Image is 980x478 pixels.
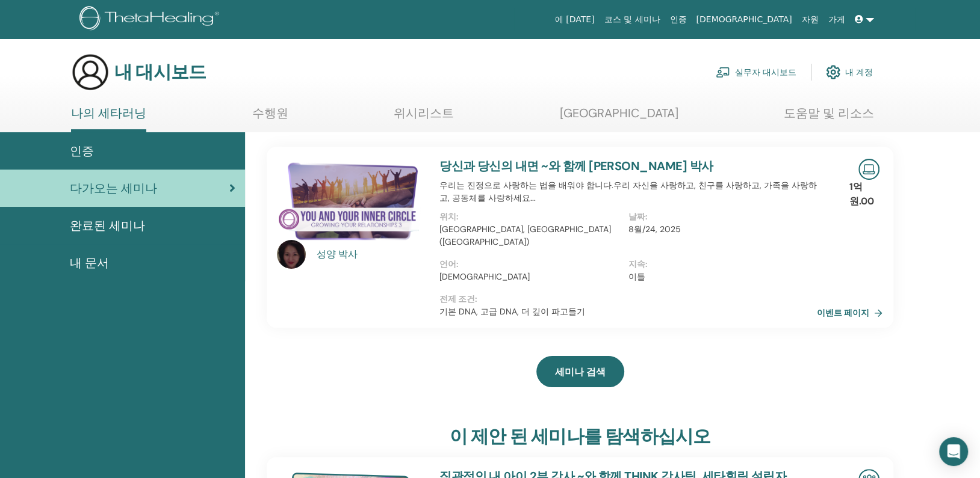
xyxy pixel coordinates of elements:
[691,8,796,31] a: [DEMOGRAPHIC_DATA]
[439,306,585,317] font: 기본 DNA, 고급 DNA, 더 깊이 파고들기
[317,248,358,260] font: 성양 박사
[784,106,874,129] a: 도움말 및 리소스
[439,271,530,282] font: [DEMOGRAPHIC_DATA]
[828,14,845,24] font: 가게
[536,356,624,387] a: 세미나 검색
[439,293,477,304] font: 전제 조건:
[560,105,678,121] font: [GEOGRAPHIC_DATA]
[277,159,425,244] img: You and Your Inner Circle
[628,271,645,282] font: 이틀
[939,437,968,466] div: Open Intercom Messenger
[826,62,840,82] img: cog.svg
[439,180,613,191] font: 우리는 진정으로 사랑하는 법을 배워야 합니다.
[604,14,660,24] font: 코스 및 세미나
[849,180,863,207] font: 1억 원.
[317,247,428,262] a: 성양 박사
[858,159,879,180] img: 라이브 온라인 세미나
[70,218,145,233] font: 완료된 세미나
[826,59,873,85] a: 내 계정
[628,211,648,222] font: 날짜:
[823,8,850,31] a: 가게
[70,255,109,271] font: 내 문서
[550,8,600,31] a: 에 [DATE]
[71,105,146,121] font: 나의 세타러닝
[394,105,454,121] font: 위시리스트
[817,307,869,318] font: 이벤트 페이지
[114,60,206,84] font: 내 대시보드
[555,14,595,24] font: 에 [DATE]
[628,259,648,269] font: 지속:
[439,224,611,247] font: [GEOGRAPHIC_DATA], [GEOGRAPHIC_DATA] ([GEOGRAPHIC_DATA])
[797,8,823,31] a: 자원
[628,224,681,234] font: 8월/24, 2025
[252,105,288,121] font: 수행원
[277,240,306,269] img: default.jpg
[696,14,792,24] font: [DEMOGRAPHIC_DATA]
[599,8,665,31] a: 코스 및 세미나
[79,6,223,33] img: logo.png
[70,143,94,159] font: 인증
[861,195,874,207] font: 00
[735,67,796,78] font: 실무자 대시보드
[439,180,817,203] font: 우리 자신을 사랑하고, 친구를 사랑하고, 가족을 사랑하고, 공동체를 사랑하세요...
[817,304,887,322] a: 이벤트 페이지
[394,106,454,129] a: 위시리스트
[439,158,713,174] a: 당신과 당신의 내면 ~와 함께 [PERSON_NAME] 박사
[784,105,874,121] font: 도움말 및 리소스
[439,259,459,269] font: 언어:
[669,14,686,24] font: 인증
[71,53,110,91] img: generic-user-icon.jpg
[70,180,157,196] font: 다가오는 세미나
[716,59,796,85] a: 실무자 대시보드
[71,106,146,132] a: 나의 세타러닝
[450,424,711,448] font: 이 제안 된 세미나를 탐색하십시오
[802,14,819,24] font: 자원
[845,67,873,78] font: 내 계정
[716,67,730,78] img: chalkboard-teacher.svg
[252,106,288,129] a: 수행원
[439,211,459,222] font: 위치:
[560,106,678,129] a: [GEOGRAPHIC_DATA]
[555,366,606,378] font: 세미나 검색
[665,8,691,31] a: 인증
